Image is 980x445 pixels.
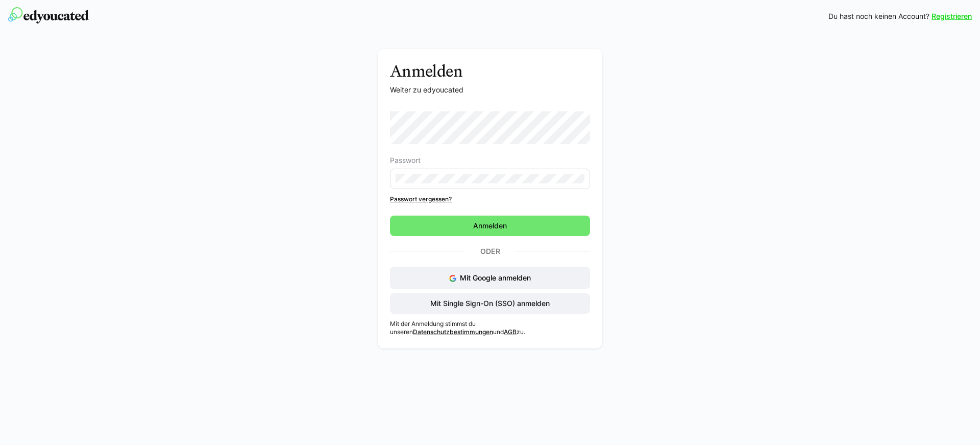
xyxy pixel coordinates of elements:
[390,85,590,95] p: Weiter zu edyoucated
[390,320,590,336] p: Mit der Anmeldung stimmst du unseren und zu.
[8,7,89,24] img: edyoucated
[390,293,590,314] button: Mit Single Sign-On (SSO) anmelden
[390,267,590,289] button: Mit Google anmelden
[429,298,551,309] span: Mit Single Sign-On (SSO) anmelden
[413,328,493,336] a: Datenschutzbestimmungen
[390,61,590,81] h3: Anmelden
[390,195,590,203] a: Passwort vergessen?
[472,221,508,231] span: Anmelden
[828,11,929,21] span: Du hast noch keinen Account?
[390,156,421,165] span: Passwort
[460,273,531,282] span: Mit Google anmelden
[465,244,515,259] p: Oder
[504,328,517,336] a: AGB
[932,11,972,21] a: Registrieren
[390,216,590,236] button: Anmelden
